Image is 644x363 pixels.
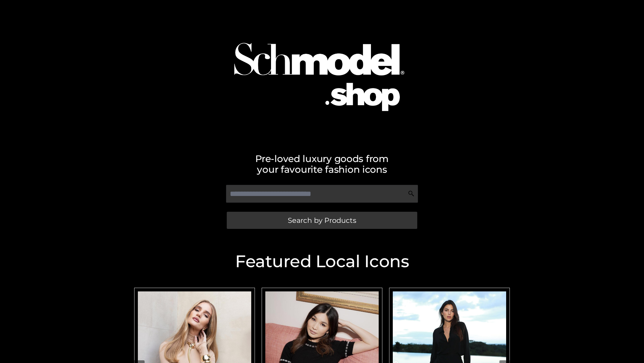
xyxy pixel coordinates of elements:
span: Search by Products [288,217,356,224]
h2: Pre-loved luxury goods from your favourite fashion icons [131,153,513,175]
a: Search by Products [227,212,417,229]
img: Search Icon [408,190,415,197]
h2: Featured Local Icons​ [131,253,513,270]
